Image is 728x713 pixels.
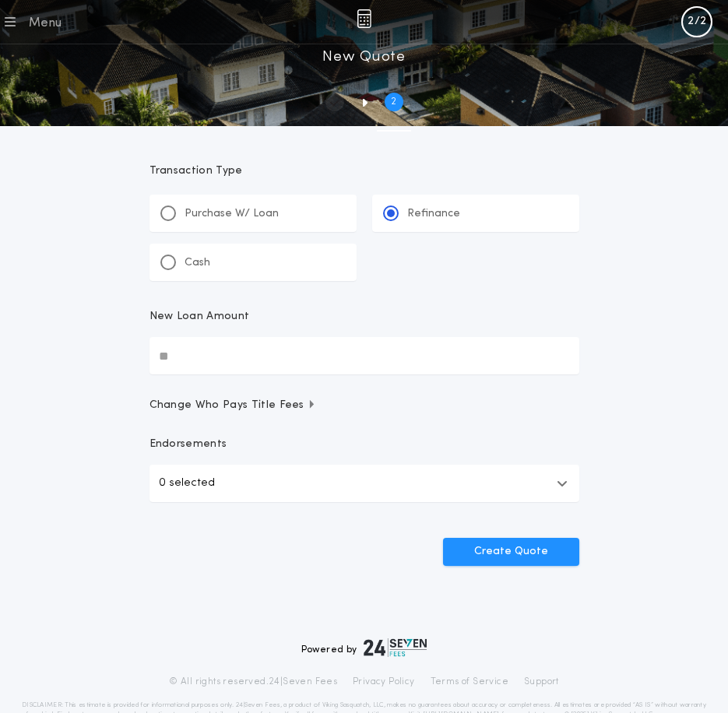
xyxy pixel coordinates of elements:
p: New Loan Amount [149,309,250,325]
p: © All rights reserved. 24|Seven Fees [169,676,337,688]
div: Menu [28,14,62,33]
p: Refinance [407,206,460,222]
input: New Loan Amount [149,337,579,374]
p: 0 selected [159,474,215,493]
button: Create Quote [443,538,579,566]
button: Change Who Pays Title Fees [149,398,579,413]
p: Purchase W/ Loan [185,206,279,222]
span: Change Who Pays Title Fees [149,398,317,413]
a: Support [524,676,559,688]
button: 0 selected [149,465,579,502]
div: Powered by [301,638,427,657]
a: Privacy Policy [353,676,415,688]
p: Cash [185,255,210,271]
h2: 2 [391,96,396,108]
h1: New Quote [322,44,405,69]
a: Terms of Service [431,676,508,688]
p: Transaction Type [149,163,579,179]
img: logo [364,638,427,657]
img: img [357,9,371,28]
p: Endorsements [149,437,579,452]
